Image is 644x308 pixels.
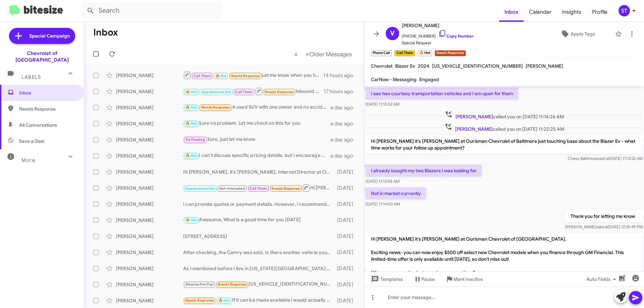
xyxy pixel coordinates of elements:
div: [PERSON_NAME] [116,185,183,191]
span: 🔥 Hot [185,121,197,126]
p: I see two courtesy transportation vehicles and I am open for them [366,87,518,100]
a: Copy Number [438,34,474,39]
span: Blazer Ev [395,63,415,69]
span: « [294,50,298,58]
span: Templates [370,273,403,285]
a: Inbox [499,2,524,22]
span: Apply Tags [571,28,595,40]
span: [PHONE_NUMBER] [402,29,474,40]
div: If it can be made available i would actually prefer that [183,297,334,304]
div: Hi [PERSON_NAME], did you try calling me? Do you have any updates? [183,184,334,192]
span: said at [598,156,609,161]
span: » [306,50,309,58]
a: Calendar [524,2,557,22]
span: Labels [21,74,41,80]
span: [PERSON_NAME] [455,114,493,120]
span: Profile [587,2,613,22]
button: Pause [408,273,440,285]
div: [PERSON_NAME] [116,120,183,127]
div: I can't discuss specific pricing details, but I encourage you to visit our dealership to explore ... [183,152,330,160]
span: Auto Fields [586,273,619,285]
div: [DATE] [334,169,359,175]
div: Sure, just let me know [183,136,330,143]
div: [PERSON_NAME] [116,201,183,207]
div: [PERSON_NAME] [116,152,183,159]
div: I can provide quotes or payment details. However, I recommend visiting the dealership to discuss ... [183,201,334,207]
small: Needs Response [435,50,466,56]
small: Call Them [394,50,415,56]
h1: Inbox [93,27,118,38]
div: [PERSON_NAME] [116,104,183,111]
span: Needs Response [201,105,230,110]
button: Templates [364,273,408,285]
span: Call Them [250,186,267,191]
span: [PERSON_NAME] [526,63,563,69]
div: Let me know when you have some numbers and we can talk to plan a visit to close if possible [183,71,323,79]
p: I already bought my two Blazers I was looking for [366,165,482,177]
span: 🔥 Hot [185,90,197,94]
a: Special Campaign [9,28,75,44]
span: Pause [422,273,435,285]
span: Mark Inactive [453,273,483,285]
div: a day ago [330,104,359,111]
span: Try Pausing [185,137,205,142]
div: Hi [PERSON_NAME], it's [PERSON_NAME], Internet Director at Ourisman Chevrolet of Baltimore. Just ... [183,169,334,175]
span: Needs Response [218,282,246,287]
span: Chevrolet [371,63,392,69]
span: Appointment Set [185,186,215,191]
div: [DATE] [334,281,359,288]
button: Previous [290,47,302,61]
span: [US_VEHICLE_IDENTIFICATION_NUMBER] [432,63,523,69]
div: [DATE] [334,233,359,240]
span: Needs Response [19,106,76,112]
span: All Conversations [19,122,57,128]
span: Special Request [402,40,474,46]
div: [PERSON_NAME] [116,88,183,95]
div: a day ago [330,152,359,159]
div: a day ago [330,120,359,127]
span: Needs Response [265,90,293,94]
div: [PERSON_NAME] [116,297,183,304]
button: ST [613,5,637,16]
span: Needs Response [271,186,300,191]
span: More [21,157,35,163]
span: [PERSON_NAME] [402,21,474,29]
div: After checking, the Camry was sold. Is there another vehicle you would be interested in or would ... [183,249,334,256]
a: Insights [557,2,587,22]
span: called you on [DATE] 11:16:26 AM [442,110,567,120]
p: Thank you for letting me know [565,210,643,222]
span: Needs Response [231,74,260,78]
div: 14 hours ago [323,72,359,79]
span: Call Them [235,90,253,94]
p: Hi [PERSON_NAME] it's [PERSON_NAME] at Ourisman Chevrolet of Baltimore just touching base about t... [366,135,643,154]
div: [DATE] [334,249,359,256]
span: 🔥 Hot [185,218,197,222]
div: [PERSON_NAME] [116,72,183,79]
span: 🔥 Hot [185,153,197,158]
span: Special Campaign [29,33,70,39]
span: Call Them [194,74,211,78]
span: 2024 [418,63,429,69]
div: [PERSON_NAME] [116,249,183,256]
button: Apply Tags [543,28,612,40]
div: 17 hours ago [324,88,359,95]
span: Needs Response [185,298,214,303]
button: Auto Fields [581,273,624,285]
button: Next [302,47,356,61]
div: [PERSON_NAME] [116,281,183,288]
span: [DATE] 11:15:52 AM [366,102,399,107]
span: Save a Deal [19,138,44,144]
nav: Page navigation example [290,47,356,61]
div: [PERSON_NAME] [116,169,183,175]
div: [PERSON_NAME] [116,233,183,240]
span: CarNow - Messaging [371,76,417,82]
input: Search [81,3,222,19]
span: [DATE] 11:14:02 AM [366,201,400,206]
div: Sure no problem. Let me check on this for you [183,120,330,127]
span: Inbox [19,89,76,96]
div: [PERSON_NAME] [116,265,183,272]
span: V [390,28,395,39]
